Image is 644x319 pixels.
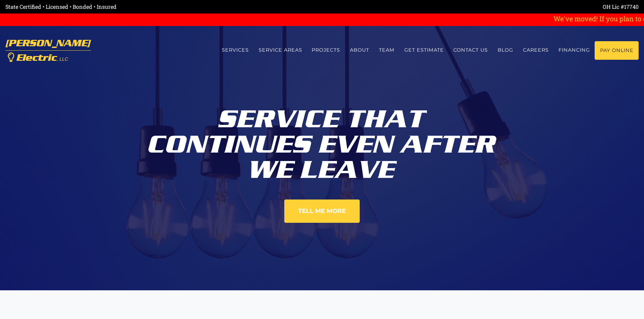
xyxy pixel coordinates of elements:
a: Get estimate [399,41,449,59]
div: State Certified • Licensed • Bonded • Insured [5,3,322,11]
a: Contact us [449,41,493,59]
a: Blog [493,41,518,59]
a: Service Areas [254,41,307,59]
a: Team [374,41,400,59]
a: Careers [518,41,554,59]
a: Pay Online [595,41,639,60]
a: Services [217,41,254,59]
a: About [345,41,374,59]
div: Service That Continues Even After We Leave [135,101,510,183]
a: [PERSON_NAME] Electric, LLC [5,34,91,67]
div: OH Lic #17740 [322,3,639,11]
a: Projects [307,41,345,59]
a: Financing [553,41,595,59]
a: Tell Me More [284,200,360,223]
span: , LLC [57,56,68,62]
